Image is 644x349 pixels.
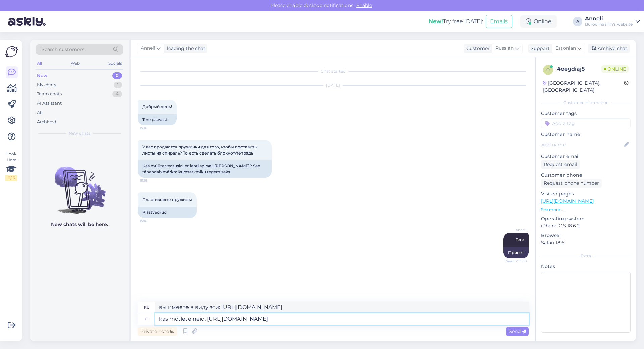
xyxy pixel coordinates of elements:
p: Customer name [541,131,631,138]
div: Extra [541,253,631,259]
div: Anneli [585,16,633,21]
div: 0 [112,72,122,79]
span: 15:16 [140,218,165,223]
div: Request email [541,160,580,169]
div: Büroomaailm's website [585,21,633,27]
div: All [36,59,43,68]
span: New chats [69,130,90,136]
span: 15:16 [140,178,165,183]
div: Kas müüte vedrusid, et lehti spiraali [PERSON_NAME]? See tähendab märkmiku/märkmiku tegemiseks. [138,160,272,178]
p: Operating system [541,215,631,222]
div: Customer information [541,100,631,106]
div: Support [528,45,550,52]
div: A [573,17,582,26]
p: See more ... [541,207,631,213]
div: et [145,313,149,325]
div: Request phone number [541,179,602,188]
div: Chat started [138,68,529,74]
p: Customer phone [541,172,631,179]
div: [DATE] [138,82,529,88]
div: Archive chat [588,44,630,53]
div: AI Assistant [37,100,62,107]
textarea: kas mõtlete neid: [URL][DOMAIN_NAME] [155,313,529,325]
a: [URL][DOMAIN_NAME] [541,198,594,204]
p: iPhone OS 18.6.2 [541,222,631,229]
p: Safari 18.6 [541,239,631,246]
span: Search customers [42,46,84,53]
p: New chats will be here. [51,221,108,228]
span: Добрый день! [142,104,172,109]
div: Socials [107,59,123,68]
div: Tere päevast [138,114,177,125]
textarea: вы имеете в виду эти: [URL][DOMAIN_NAME] [155,302,529,313]
img: Askly Logo [5,45,18,58]
div: 2 / 3 [5,175,17,181]
div: # oegdiaj5 [557,65,601,73]
span: Russian [495,45,514,52]
div: New [37,72,47,79]
input: Add name [541,141,623,148]
div: Customer [464,45,490,52]
span: o [546,67,550,72]
div: My chats [37,82,56,88]
span: Anneli [141,45,155,52]
div: 1 [114,82,122,88]
p: Customer tags [541,110,631,117]
span: Tere [516,237,524,242]
div: Привет [503,247,529,258]
span: Пластиковые пружины [142,197,192,202]
span: Estonian [555,45,576,52]
span: Anneli [501,227,527,232]
input: Add a tag [541,118,631,128]
div: Archived [37,119,56,125]
div: [GEOGRAPHIC_DATA], [GEOGRAPHIC_DATA] [543,80,624,94]
div: Web [69,59,81,68]
b: New! [429,18,443,25]
div: Plastvedrud [138,207,197,218]
div: Private note [138,327,177,336]
img: No chats [30,155,129,215]
span: 15:16 [140,126,165,131]
div: Team chats [37,91,62,97]
span: У вас продаются пружинки для того, чтобы поставить листы на спираль? То есть сделать блокнот/тетрадь [142,144,258,156]
div: ru [144,302,150,313]
span: Online [601,65,629,73]
div: 4 [112,91,122,97]
a: AnneliBüroomaailm's website [585,16,640,27]
p: Customer email [541,153,631,160]
p: Browser [541,232,631,239]
div: Try free [DATE]: [429,17,483,26]
span: Enable [354,2,374,8]
span: Seen ✓ 15:18 [501,259,527,264]
p: Visited pages [541,190,631,198]
div: Look Here [5,151,17,181]
button: Emails [486,15,512,28]
div: All [37,109,43,116]
span: Send [509,328,526,334]
p: Notes [541,263,631,270]
div: Online [520,15,557,28]
div: leading the chat [164,45,205,52]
